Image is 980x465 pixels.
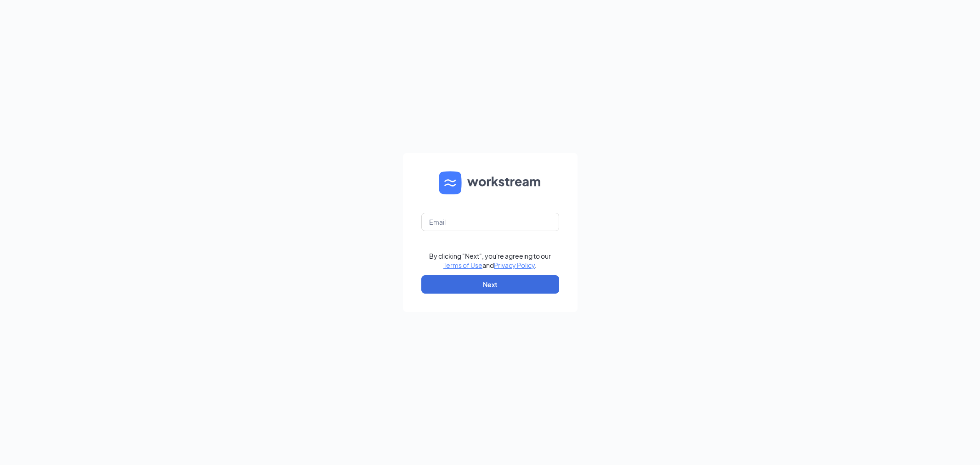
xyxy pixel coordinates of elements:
a: Terms of Use [443,261,482,269]
div: By clicking "Next", you're agreeing to our and . [429,251,551,270]
img: WS logo and Workstream text [439,171,542,194]
a: Privacy Policy [494,261,535,269]
button: Next [421,275,559,294]
input: Email [421,213,559,231]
